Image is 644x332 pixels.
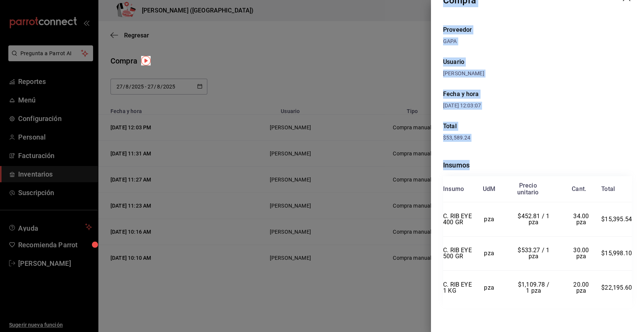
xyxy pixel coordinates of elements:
[601,216,632,223] span: $15,395.54
[443,102,538,110] div: [DATE] 12:03:07
[518,213,551,226] span: $452.81 / 1 pza
[601,284,632,291] span: $22,195.60
[472,236,506,271] td: pza
[483,186,496,192] div: UdM
[443,70,632,78] div: [PERSON_NAME]
[443,186,464,192] div: Insumo
[443,135,470,141] span: $53,589.24
[443,122,632,131] div: Total
[443,202,472,237] td: C. RIB EYE 400 GR
[443,37,632,45] div: GAPA
[443,160,632,170] div: Insumos
[518,247,551,260] span: $533.27 / 1 pza
[443,271,472,305] td: C. RIB EYE 1 KG
[443,25,632,34] div: Proveedor
[517,182,538,196] div: Precio unitario
[601,250,632,257] span: $15,998.10
[573,247,590,260] span: 30.00 pza
[443,90,538,99] div: Fecha y hora
[141,56,151,65] img: Tooltip marker
[573,213,590,226] span: 34.00 pza
[572,186,586,192] div: Cant.
[472,202,506,237] td: pza
[443,57,632,67] div: Usuario
[443,236,472,271] td: C. RIB EYE 500 GR
[472,271,506,305] td: pza
[601,186,615,192] div: Total
[518,281,551,294] span: $1,109.78 / 1 pza
[573,281,590,294] span: 20.00 pza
